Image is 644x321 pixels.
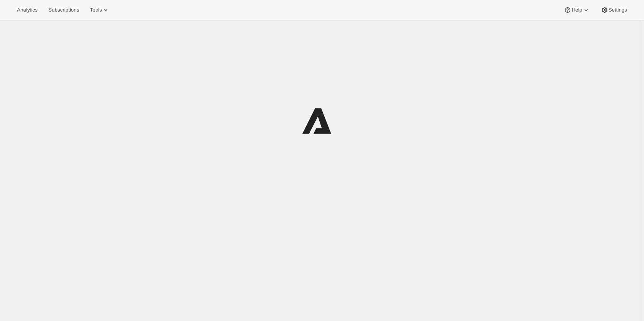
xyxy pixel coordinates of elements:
span: Settings [609,7,627,13]
button: Tools [85,5,114,15]
button: Settings [596,5,632,15]
button: Subscriptions [44,5,84,15]
span: Analytics [17,7,37,13]
span: Subscriptions [48,7,79,13]
span: Tools [90,7,102,13]
button: Help [559,5,594,15]
button: Analytics [12,5,42,15]
span: Help [572,7,582,13]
